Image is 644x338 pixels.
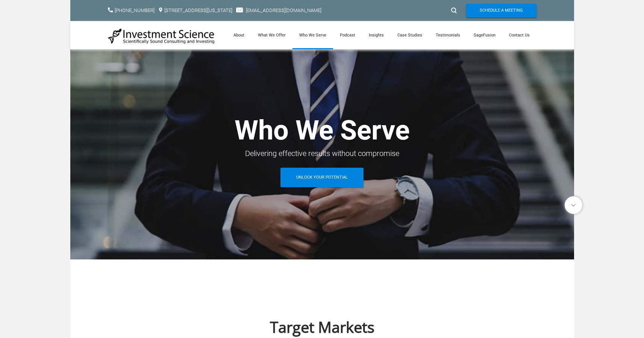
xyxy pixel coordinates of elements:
[480,4,523,17] span: Schedule A Meeting
[251,21,292,49] a: What We Offer
[391,21,429,49] a: Case Studies
[108,28,215,44] img: Investment Science | NYC Consulting Services
[292,21,333,49] a: Who We Serve
[246,8,321,13] a: [EMAIL_ADDRESS][DOMAIN_NAME]
[296,168,348,187] span: Unlock Your Potential
[164,8,232,13] a: [STREET_ADDRESS][US_STATE]​
[227,21,251,49] a: About
[115,8,155,13] a: [PHONE_NUMBER]
[108,147,536,160] div: Delivering effective results without compromise
[466,4,536,17] a: Schedule A Meeting
[235,114,410,146] strong: Who We Serve
[467,21,502,49] a: SageFusion
[108,320,536,335] h1: Target Markets
[429,21,467,49] a: Testimonials
[333,21,362,49] a: Podcast
[502,21,536,49] a: Contact Us
[362,21,391,49] a: Insights
[280,168,364,187] a: Unlock Your Potential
